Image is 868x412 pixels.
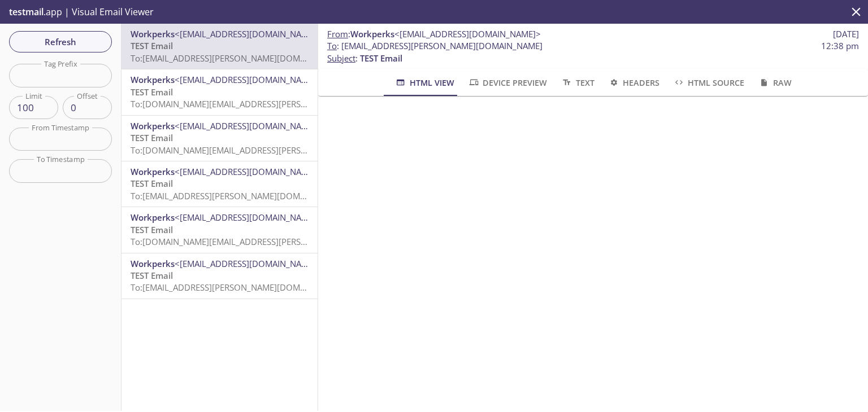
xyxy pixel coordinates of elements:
span: <[EMAIL_ADDRESS][DOMAIN_NAME]> [175,166,321,177]
span: To: [EMAIL_ADDRESS][PERSON_NAME][DOMAIN_NAME] [131,282,344,293]
span: Workperks [131,28,175,40]
span: : [EMAIL_ADDRESS][PERSON_NAME][DOMAIN_NAME] [327,40,542,52]
span: TEST Email [131,86,173,98]
span: Subject [327,52,355,64]
span: TEST Email [131,178,173,189]
span: Refresh [18,34,103,49]
span: HTML View [394,76,454,90]
span: Workperks [131,166,175,177]
span: Text [561,76,594,90]
span: To: [EMAIL_ADDRESS][PERSON_NAME][DOMAIN_NAME] [131,190,344,201]
span: <[EMAIL_ADDRESS][DOMAIN_NAME]> [175,120,321,132]
span: 12:38 pm [821,40,859,52]
span: <[EMAIL_ADDRESS][DOMAIN_NAME]> [175,258,321,269]
span: <[EMAIL_ADDRESS][DOMAIN_NAME]> [175,74,321,85]
div: Workperks<[EMAIL_ADDRESS][DOMAIN_NAME]>TEST EmailTo:[DOMAIN_NAME][EMAIL_ADDRESS][PERSON_NAME][DOM... [121,116,318,161]
span: <[EMAIL_ADDRESS][DOMAIN_NAME]> [175,28,321,40]
span: Workperks [131,120,175,132]
div: Workperks<[EMAIL_ADDRESS][DOMAIN_NAME]>TEST EmailTo:[DOMAIN_NAME][EMAIL_ADDRESS][PERSON_NAME][DOM... [121,69,318,115]
span: TEST Email [360,52,402,64]
div: Workperks<[EMAIL_ADDRESS][DOMAIN_NAME]>TEST EmailTo:[DOMAIN_NAME][EMAIL_ADDRESS][PERSON_NAME][DOM... [121,207,318,252]
button: Refresh [9,31,112,52]
span: TEST Email [131,40,173,51]
span: testmail [9,6,44,18]
span: HTML Source [673,76,744,90]
span: From [327,28,348,40]
div: Workperks<[EMAIL_ADDRESS][DOMAIN_NAME]>TEST EmailTo:[EMAIL_ADDRESS][PERSON_NAME][DOMAIN_NAME] [121,24,318,69]
span: To: [EMAIL_ADDRESS][PERSON_NAME][DOMAIN_NAME] [131,52,344,64]
span: TEST Email [131,224,173,235]
span: To: [DOMAIN_NAME][EMAIL_ADDRESS][PERSON_NAME][DOMAIN_NAME] [131,144,410,156]
span: Device Preview [468,76,547,90]
span: To [327,40,337,51]
span: Workperks [131,212,175,223]
span: Headers [608,76,659,90]
span: <[EMAIL_ADDRESS][DOMAIN_NAME]> [394,28,541,40]
span: <[EMAIL_ADDRESS][DOMAIN_NAME]> [175,212,321,223]
span: To: [DOMAIN_NAME][EMAIL_ADDRESS][PERSON_NAME][DOMAIN_NAME] [131,98,410,109]
span: Workperks [131,74,175,85]
p: : [327,40,859,64]
span: [DATE] [833,28,859,40]
span: Workperks [350,28,394,40]
span: : [327,28,541,40]
nav: emails [121,24,318,299]
span: Workperks [131,258,175,269]
div: Workperks<[EMAIL_ADDRESS][DOMAIN_NAME]>TEST EmailTo:[EMAIL_ADDRESS][PERSON_NAME][DOMAIN_NAME] [121,253,318,299]
span: Raw [758,76,791,90]
div: Workperks<[EMAIL_ADDRESS][DOMAIN_NAME]>TEST EmailTo:[EMAIL_ADDRESS][PERSON_NAME][DOMAIN_NAME] [121,161,318,207]
span: TEST Email [131,270,173,281]
span: To: [DOMAIN_NAME][EMAIL_ADDRESS][PERSON_NAME][DOMAIN_NAME] [131,236,410,247]
span: TEST Email [131,132,173,143]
